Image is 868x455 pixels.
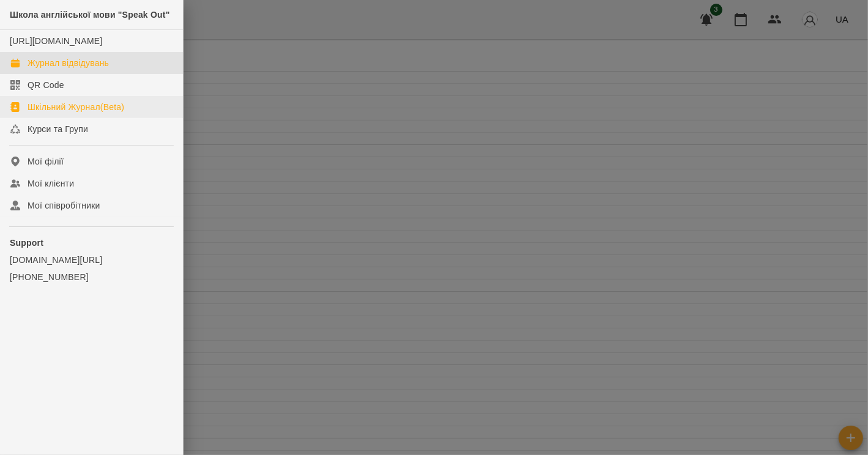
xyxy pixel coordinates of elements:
[10,237,173,249] p: Support
[10,271,173,283] a: [PHONE_NUMBER]
[10,254,173,266] a: [DOMAIN_NAME][URL]
[28,155,64,168] div: Мої філії
[10,36,102,46] a: [URL][DOMAIN_NAME]
[28,101,124,113] div: Шкільний Журнал(Beta)
[28,57,109,69] div: Журнал відвідувань
[28,177,74,190] div: Мої клієнти
[28,199,100,212] div: Мої співробітники
[28,123,88,135] div: Курси та Групи
[28,79,64,91] div: QR Code
[10,10,170,20] span: Школа англійської мови "Speak Out"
